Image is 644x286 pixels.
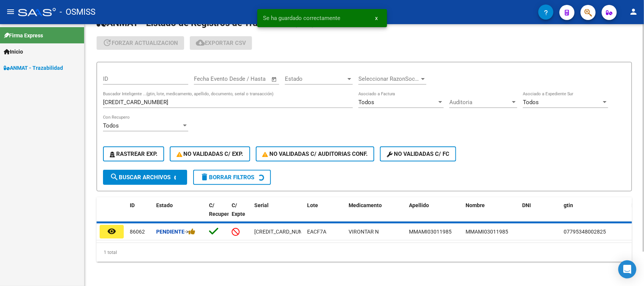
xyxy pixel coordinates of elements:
span: Exportar CSV [196,40,246,46]
datatable-header-cell: Apellido [406,197,463,231]
datatable-header-cell: gtin [561,197,629,231]
strong: Pendiente [156,229,184,235]
button: No validadas c/ FC [380,146,456,161]
span: Nombre [466,202,485,208]
span: Rastrear Exp. [110,151,157,157]
span: forzar actualizacion [103,40,178,46]
span: Estado [285,75,346,82]
span: No Validadas c/ Exp. [177,151,243,157]
div: Open Intercom Messenger [618,260,636,278]
datatable-header-cell: Estado [153,197,206,231]
span: VIRONTAR N [349,229,379,235]
span: 86062 [130,229,145,235]
button: Buscar Archivos [103,170,187,185]
span: [CREDIT_CARD_NUMBER] [254,229,315,235]
button: x [369,11,384,25]
span: - OSMISS [60,4,95,20]
datatable-header-cell: ID [127,197,153,231]
span: Firma Express [4,31,43,40]
span: ANMAT - Trazabilidad [4,64,63,72]
datatable-header-cell: C/ Recupero [206,197,229,231]
mat-icon: delete [200,172,209,181]
span: MMAMI03011985 [409,229,452,235]
span: Apellido [409,202,429,208]
span: x [375,15,378,22]
datatable-header-cell: Medicamento [346,197,406,231]
span: C/ Expte [232,202,245,217]
datatable-header-cell: Nombre [463,197,519,231]
mat-icon: remove_red_eye [107,227,116,236]
span: Se ha guardado correctamente [263,14,341,22]
datatable-header-cell: DNI [519,197,561,231]
mat-icon: person [629,7,638,16]
span: EACF7A [307,229,326,235]
span: -> [184,229,195,235]
button: Open calendar [270,75,279,84]
mat-icon: search [110,172,119,181]
button: Borrar Filtros [193,170,271,185]
span: C/ Recupero [209,202,232,217]
datatable-header-cell: C/ Expte [229,197,251,231]
button: forzar actualizacion [97,36,184,50]
span: Inicio [4,48,23,56]
span: DNI [522,202,531,208]
span: gtin [564,202,573,208]
mat-icon: cloud_download [196,38,205,47]
datatable-header-cell: Serial [251,197,304,231]
span: No Validadas c/ Auditorias Conf. [263,151,368,157]
div: 1 total [97,243,632,262]
span: 07795348002825 [564,229,606,235]
span: Medicamento [349,202,382,208]
mat-icon: menu [6,7,15,16]
span: Todos [103,122,119,129]
span: Todos [523,99,539,106]
span: Serial [254,202,269,208]
button: Exportar CSV [190,36,252,50]
span: Buscar Archivos [110,174,171,181]
datatable-header-cell: Lote [304,197,346,231]
button: No Validadas c/ Exp. [170,146,250,161]
input: Fecha fin [231,75,268,82]
span: No validadas c/ FC [387,151,449,157]
input: Fecha inicio [194,75,224,82]
span: Borrar Filtros [200,174,254,181]
button: No Validadas c/ Auditorias Conf. [256,146,375,161]
span: Seleccionar RazonSocial [358,75,420,82]
span: MMAMI03011985 [466,229,508,235]
span: ID [130,202,135,208]
button: Rastrear Exp. [103,146,164,161]
span: Auditoria [449,99,510,106]
mat-icon: update [103,38,112,47]
span: Todos [358,99,374,106]
span: Lote [307,202,318,208]
span: Estado [156,202,173,208]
